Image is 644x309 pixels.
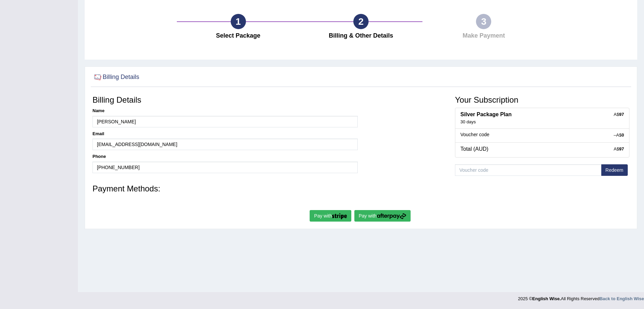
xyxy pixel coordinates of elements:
[92,108,104,114] label: Name
[476,14,491,29] div: 3
[92,153,106,160] label: Phone
[614,111,624,118] div: A$
[460,119,624,125] div: 30 days
[455,164,601,176] input: Voucher code
[619,146,624,151] strong: 97
[601,164,628,176] button: Redeem
[303,33,419,39] h4: Billing & Other Details
[353,14,369,29] div: 2
[622,132,624,138] strong: 0
[460,146,624,152] h4: Total (AUD)
[600,296,644,301] a: Back to English Wise
[455,96,629,104] h3: Your Subscription
[92,184,629,193] h3: Payment Methods:
[310,210,351,222] button: Pay with
[231,14,246,29] div: 1
[426,33,542,39] h4: Make Payment
[92,96,358,104] h3: Billing Details
[180,33,296,39] h4: Select Package
[460,132,624,137] h5: Voucher code
[532,296,561,301] strong: English Wise.
[614,132,624,138] div: –A$
[619,112,624,117] strong: 97
[614,146,624,152] div: A$
[92,131,104,137] label: Email
[518,292,644,302] div: 2025 © All Rights Reserved
[92,72,139,82] h2: Billing Details
[460,111,512,117] b: Silver Package Plan
[354,210,411,222] button: Pay with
